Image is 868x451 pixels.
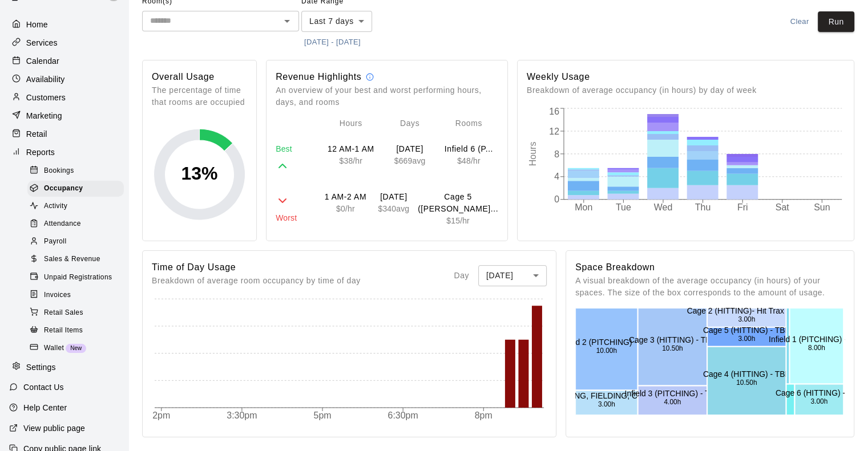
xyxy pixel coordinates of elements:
[814,202,830,212] tspan: Sun
[9,52,119,70] a: Calendar
[9,107,119,124] a: Marketing
[27,340,124,356] div: WalletNew
[152,70,247,84] h6: Overall Usage
[279,13,295,29] button: Open
[44,236,66,247] span: Payroll
[301,11,372,32] div: Last 7 days
[27,180,128,197] a: Occupancy
[554,149,559,159] tspan: 8
[439,117,498,129] p: Rooms
[380,155,439,166] p: $ 669 avg
[152,275,361,287] p: Breakdown of average room occupancy by time of day
[44,325,83,336] span: Retail Items
[9,16,119,33] a: Home
[9,144,119,161] div: Reports
[387,411,418,420] tspan: 6:30pm
[380,143,439,155] p: [DATE]
[528,142,538,166] tspan: Hours
[616,202,631,212] tspan: Tue
[152,84,247,108] p: The percentage of time that rooms are occupied
[27,305,124,321] div: Retail Sales
[301,34,364,51] button: [DATE] - [DATE]
[27,323,124,339] div: Retail Items
[44,343,64,354] span: Wallet
[418,215,498,226] p: $ 15 /hr
[26,19,48,30] p: Home
[380,117,439,129] p: Days
[781,11,818,32] button: Clear
[9,89,119,106] div: Customers
[737,379,758,387] text: 10.50h
[598,401,615,409] text: 3.00h
[44,254,100,265] span: Sales & Revenue
[44,218,81,230] span: Attendance
[26,110,62,121] p: Marketing
[9,34,119,51] a: Services
[44,165,74,177] span: Bookings
[596,347,617,355] text: 10.00h
[27,339,128,357] a: WalletNew
[321,117,380,129] p: Hours
[737,202,748,212] tspan: Fri
[575,275,845,299] p: A visual breakdown of the average occupancy (in hours) of your spaces. The size of the box corres...
[27,216,124,232] div: Attendance
[9,125,119,143] a: Retail
[27,198,128,216] a: Activity
[575,260,845,275] h6: Space Breakdown
[554,194,559,204] tspan: 0
[276,70,361,84] h6: Revenue Highlights
[26,147,55,158] p: Reports
[9,71,119,88] a: Availability
[366,73,374,81] svg: Revenue calculations are estimates and should only be used to identify trends. Some discrepancies...
[439,143,498,155] p: Infield 6 (PITCHING, FIELDING, CATCHING) - TBK
[27,251,124,267] div: Sales & Revenue
[769,335,866,344] text: Infield 1 (PITCHING) - TBK
[27,198,124,214] div: Activity
[23,402,67,413] p: Help Center
[776,388,864,397] text: Cage 6 (HITTING) - TBK
[27,216,128,233] a: Attendance
[738,315,756,323] text: 3.00h
[23,381,64,393] p: Contact Us
[559,338,655,347] text: Infield 2 (PITCHING) - TBK
[418,191,498,215] p: Cage 5 (HITTING) - TBK
[27,162,128,180] a: Bookings
[27,233,128,251] a: Payroll
[276,212,321,224] p: Worst
[818,11,854,32] button: Run
[321,203,369,214] p: $ 0 /hr
[654,202,673,212] tspan: Wed
[812,397,829,405] text: 3.00h
[738,335,756,343] text: 3.00h
[27,322,128,339] a: Retail Items
[44,290,71,301] span: Invoices
[370,203,418,214] p: $ 340 avg
[663,344,684,352] text: 10.50h
[44,307,83,319] span: Retail Sales
[704,326,792,335] text: Cage 5 (HITTING) - TBK
[549,127,559,136] tspan: 12
[776,202,790,212] tspan: Sat
[27,181,124,197] div: Occupancy
[478,265,547,286] div: [DATE]
[629,335,717,344] text: Cage 3 (HITTING) - TBK
[44,272,112,283] span: Unpaid Registrations
[575,202,592,212] tspan: Mon
[664,399,681,407] text: 4.00h
[27,286,128,304] a: Invoices
[26,55,59,67] p: Calendar
[27,251,128,269] a: Sales & Revenue
[152,411,170,420] tspan: 2pm
[554,172,559,182] tspan: 4
[276,84,498,108] p: An overview of your best and worst performing hours, days, and rooms
[704,369,792,379] text: Cage 4 (HITTING) - TBK
[26,128,47,140] p: Retail
[687,306,808,315] text: Cage 2 (HITTING)- Hit Trax - TBK
[44,201,67,212] span: Activity
[527,84,845,96] p: Breakdown of average occupancy (in hours) by day of week
[439,155,498,166] p: $ 48 /hr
